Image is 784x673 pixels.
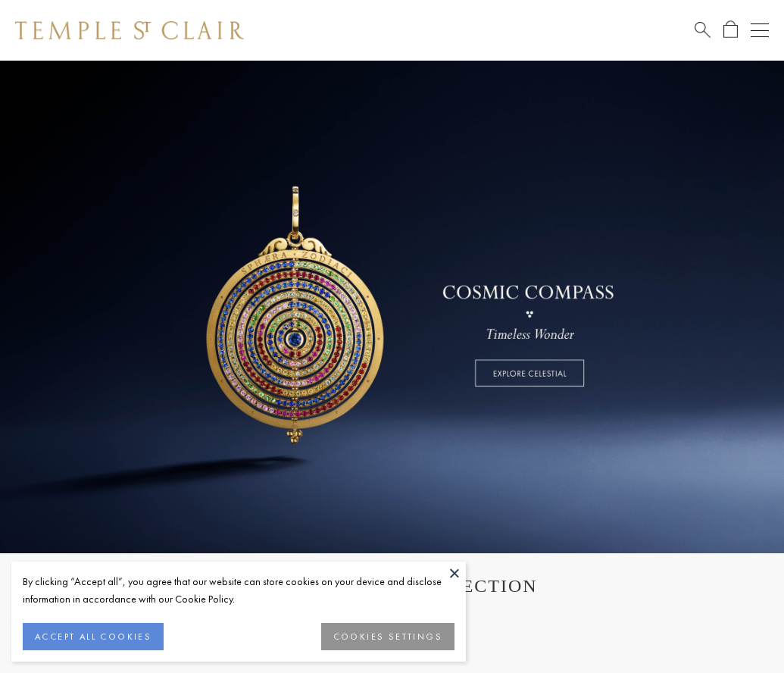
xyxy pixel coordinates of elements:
button: Open navigation [751,21,769,39]
a: Search [695,20,711,39]
a: Open Shopping Bag [723,20,738,39]
button: ACCEPT ALL COOKIES [23,623,164,650]
button: COOKIES SETTINGS [321,623,454,650]
img: Temple St. Clair [15,21,244,39]
div: By clicking “Accept all”, you agree that our website can store cookies on your device and disclos... [23,573,454,608]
